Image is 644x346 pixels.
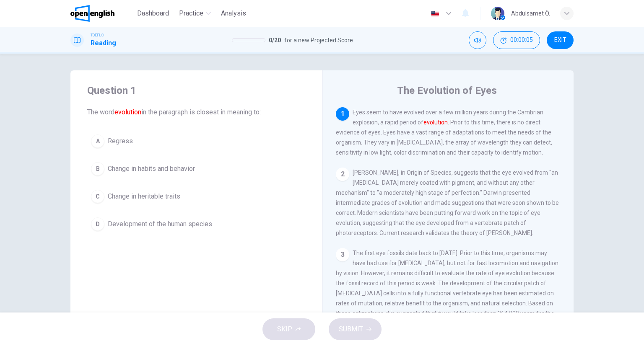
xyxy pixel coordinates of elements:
[511,8,550,18] div: Abdülsamet Ö.
[336,169,559,236] span: [PERSON_NAME], in Origin of Species, suggests that the eye evolved from "an [MEDICAL_DATA] merely...
[510,37,533,44] span: 00:00:05
[87,84,305,97] h4: Question 1
[547,31,574,49] button: EXIT
[493,31,540,49] div: Hide
[91,217,104,231] div: D
[134,6,172,21] button: Dashboard
[108,136,133,146] span: Regress
[269,35,281,45] span: 0 / 20
[493,31,540,49] button: 00:00:05
[91,134,104,148] div: A
[430,10,440,17] img: en
[91,38,116,48] h1: Reading
[336,250,558,327] span: The first eye fossils date back to [DATE]. Prior to this time, organisms may have had use for [ME...
[108,219,212,229] span: Development of the human species
[179,8,203,18] span: Practice
[91,32,104,38] span: TOEFL®
[114,108,141,116] font: evolution
[221,8,246,18] span: Analysis
[70,5,134,22] a: OpenEnglish logo
[491,7,504,20] img: Profile picture
[336,107,349,121] div: 1
[91,190,104,203] div: C
[70,5,114,22] img: OpenEnglish logo
[87,186,305,207] button: CChange in heritable traits
[87,131,305,152] button: ARegress
[87,107,305,117] span: The word in the paragraph is closest in meaning to:
[397,84,497,97] h4: The Evolution of Eyes
[336,109,552,156] span: Eyes seem to have evolved over a few million years during the Cambrian explosion, a rapid period ...
[87,214,305,235] button: DDevelopment of the human species
[336,248,349,261] div: 3
[469,31,486,49] div: Mute
[336,168,349,181] div: 2
[284,35,353,45] span: for a new Projected Score
[218,6,249,21] button: Analysis
[137,8,169,18] span: Dashboard
[176,6,214,21] button: Practice
[108,191,180,201] span: Change in heritable traits
[108,164,195,174] span: Change in habits and behavior
[87,158,305,179] button: BChange in habits and behavior
[423,119,448,126] font: evolution
[91,162,104,176] div: B
[554,37,566,44] span: EXIT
